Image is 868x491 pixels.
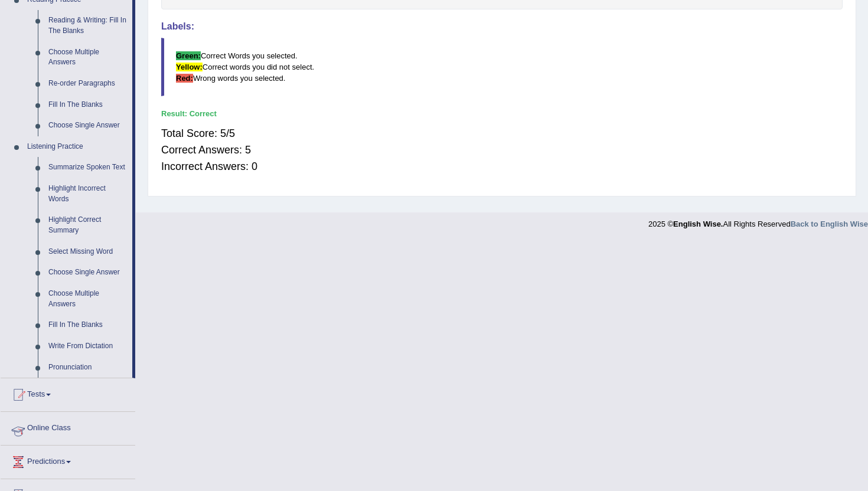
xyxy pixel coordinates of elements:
a: Reading & Writing: Fill In The Blanks [43,10,132,41]
a: Select Missing Word [43,241,132,263]
b: Green: [176,51,201,60]
a: Re-order Paragraphs [43,73,132,94]
a: Highlight Correct Summary [43,210,132,241]
a: Fill In The Blanks [43,94,132,116]
blockquote: Correct Words you selected. Correct words you did not select. Wrong words you selected. [161,38,843,96]
a: Highlight Incorrect Words [43,178,132,210]
a: Choose Multiple Answers [43,42,132,73]
b: Yellow: [176,63,203,71]
h4: Labels: [161,21,843,32]
a: Choose Single Answer [43,262,132,283]
a: Summarize Spoken Text [43,157,132,178]
a: Pronunciation [43,357,132,378]
a: Fill In The Blanks [43,315,132,336]
a: Choose Multiple Answers [43,283,132,315]
a: Choose Single Answer [43,115,132,136]
div: 2025 © All Rights Reserved [648,212,868,230]
a: Predictions [1,446,135,475]
a: Back to English Wise [791,220,868,228]
div: Total Score: 5/5 Correct Answers: 5 Incorrect Answers: 0 [161,119,843,181]
a: Tests [1,378,135,408]
b: Red: [176,74,193,83]
a: Write From Dictation [43,336,132,357]
div: Result: [161,108,843,119]
a: Online Class [1,412,135,441]
a: Listening Practice [22,136,132,158]
strong: English Wise. [673,220,723,228]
